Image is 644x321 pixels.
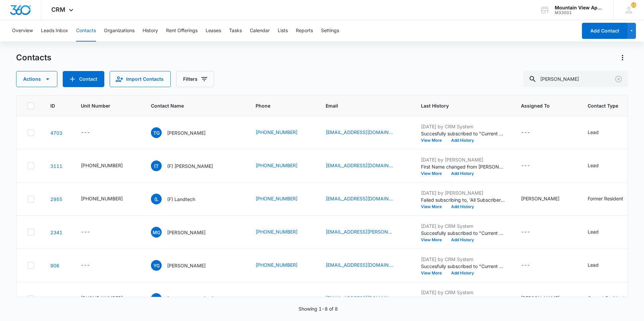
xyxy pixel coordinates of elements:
[81,295,123,302] div: [PHONE_NUMBER]
[326,295,405,303] div: Email - kdominguez00@icloud.com kdominguez00@icloud.com - Select to Edit Field
[521,261,530,269] div: ---
[151,260,218,271] div: Contact Name - Ysabela Gonzalez - Select to Edit Field
[256,195,310,203] div: Phone - (303) 344-4465 - Select to Edit Field
[166,20,198,42] button: Rent Offerings
[582,23,627,39] button: Add Contact
[326,228,393,235] a: [EMAIL_ADDRESS][PERSON_NAME][DOMAIN_NAME]
[631,2,636,8] div: notifications count
[50,263,59,268] a: Navigate to contact details page for Ysabela Gonzalez
[421,138,446,142] button: View More
[326,129,393,136] a: [EMAIL_ADDRESS][DOMAIN_NAME]
[613,74,624,84] button: Clear
[588,261,599,268] div: Lead
[81,228,102,236] div: Unit Number - - Select to Edit Field
[588,228,611,236] div: Contact Type - Lead - Select to Edit Field
[326,228,405,236] div: Email - megj.etchison@gmail.com - Select to Edit Field
[16,53,51,63] h1: Contacts
[521,261,542,269] div: Assigned To - - Select to Edit Field
[151,194,207,204] div: Contact Name - (F) Landtech - Select to Edit Field
[588,129,611,137] div: Contact Type - Lead - Select to Edit Field
[588,195,623,202] div: Former Resident
[50,196,62,202] a: Navigate to contact details page for (F) Landtech
[110,71,171,87] button: Import Contacts
[555,10,604,15] div: account id
[326,162,393,169] a: [EMAIL_ADDRESS][DOMAIN_NAME]
[421,163,505,170] p: First Name changed from [PERSON_NAME] to (F) [PERSON_NAME].
[326,195,405,203] div: Email - acct@landtechcontractors.com - Select to Edit Field
[521,195,559,202] div: [PERSON_NAME]
[81,129,90,137] div: ---
[256,162,310,170] div: Phone - (321) 624-9186 - Select to Edit Field
[299,305,338,312] p: Showing 1-8 of 8
[76,20,96,42] button: Contacts
[446,238,479,242] button: Add History
[421,230,505,237] p: Succesfully subscribed to "Current Residents ".
[421,156,505,163] p: [DATE] by [PERSON_NAME]
[50,163,62,169] a: Navigate to contact details page for (F) Tiffany Gonzalez
[421,256,505,263] p: [DATE] by CRM System
[81,295,135,303] div: Unit Number - 545-1847-304 - Select to Edit Field
[167,229,206,236] p: [PERSON_NAME]
[421,296,505,303] p: Successfully removed from list 'Pet #2 Feline Distemper/FVRCP Expired'.
[63,71,104,87] button: Add Contact
[296,20,313,42] button: Reports
[588,195,635,203] div: Contact Type - Former Resident - Select to Edit Field
[167,196,195,203] p: (F) Landtech
[151,293,162,304] span: KG
[588,162,611,170] div: Contact Type - Lead - Select to Edit Field
[167,129,206,136] p: [PERSON_NAME]
[421,289,505,296] p: [DATE] by CRM System
[81,195,135,203] div: Unit Number - 545-1853-207 - Select to Edit Field
[167,163,213,170] p: (F) [PERSON_NAME]
[326,295,393,302] a: [EMAIL_ADDRESS][DOMAIN_NAME] [EMAIL_ADDRESS][DOMAIN_NAME]
[588,129,599,136] div: Lead
[51,6,65,13] span: CRM
[446,205,479,209] button: Add History
[326,129,405,137] div: Email - terrigonzalez59@yahoo.com - Select to Edit Field
[421,271,446,275] button: View More
[81,129,102,137] div: Unit Number - - Select to Edit Field
[326,162,405,170] div: Email - gonzosam2910@gnail.com - Select to Edit Field
[588,295,637,303] div: Contact Type - Current Resident - Select to Edit Field
[521,162,530,170] div: ---
[256,228,298,235] a: [PHONE_NUMBER]
[176,71,214,87] button: Filters
[256,261,310,269] div: Phone - (970) 815-0920 - Select to Edit Field
[446,138,479,142] button: Add History
[555,5,604,10] div: account name
[617,52,628,63] button: Actions
[256,102,300,109] span: Phone
[521,162,542,170] div: Assigned To - - Select to Edit Field
[588,295,625,302] div: Current Resident
[151,160,225,171] div: Contact Name - (F) Tiffany Gonzalez - Select to Edit Field
[12,20,33,42] button: Overview
[81,162,135,170] div: Unit Number - 545-1801-102 - Select to Edit Field
[16,71,57,87] button: Actions
[446,271,479,275] button: Add History
[523,71,628,87] input: Search Contacts
[206,20,221,42] button: Leases
[421,263,505,270] p: Succesfully subscribed to "Current Residents ".
[256,195,298,202] a: [PHONE_NUMBER]
[521,295,572,303] div: Assigned To - Roselyn Urrutia - Select to Edit Field
[326,261,405,269] div: Email - ysag02350@gmail.com - Select to Edit Field
[256,228,310,236] div: Phone - (305) 542-1098 - Select to Edit Field
[50,296,59,302] a: Navigate to contact details page for Kimberly Gonzalez & Adriana Griffith
[104,20,135,42] button: Organizations
[256,162,298,169] a: [PHONE_NUMBER]
[446,172,479,176] button: Add History
[151,127,218,138] div: Contact Name - Teresa Gonzalez - Select to Edit Field
[326,102,395,109] span: Email
[521,129,530,137] div: ---
[421,205,446,209] button: View More
[167,262,206,269] p: [PERSON_NAME]
[421,172,446,176] button: View More
[326,195,393,202] a: [EMAIL_ADDRESS][DOMAIN_NAME]
[421,196,505,203] p: Failed subscribing to, 'All Subscribers'.
[421,123,505,130] p: [DATE] by CRM System
[521,195,572,203] div: Assigned To - Kent Hiller - Select to Edit Field
[50,230,62,235] a: Navigate to contact details page for Megan Gonzalez
[588,261,611,269] div: Contact Type - Lead - Select to Edit Field
[421,238,446,242] button: View More
[421,130,505,137] p: Succesfully subscribed to "Current Residents ".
